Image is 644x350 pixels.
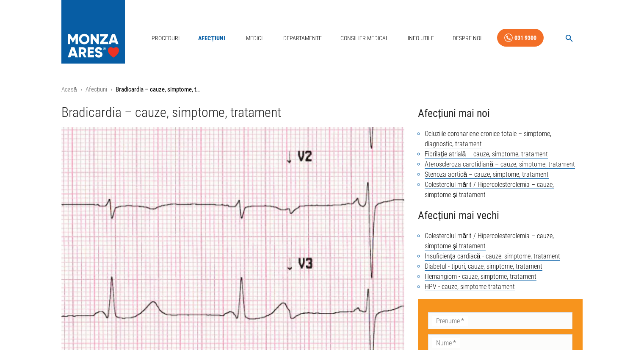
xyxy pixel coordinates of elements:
[514,33,536,43] div: 031 9300
[425,181,554,199] a: Colesterolul mărit / Hipercolesterolemia – cauze, simptome și tratament
[61,86,77,93] a: Acasă
[148,30,183,47] a: Proceduri
[86,86,107,93] a: Afecțiuni
[425,252,560,261] a: Insuficiența cardiacă - cauze, simptome, tratament
[425,150,547,158] a: Fibrilație atrială – cauze, simptome, tratament
[61,85,583,94] nav: breadcrumb
[337,30,392,47] a: Consilier Medical
[425,232,554,250] a: Colesterolul mărit / Hipercolesterolemia – cauze, simptome și tratament
[280,30,325,47] a: Departamente
[116,85,200,94] p: Bradicardia – cauze, simptome, tratament
[497,29,544,47] a: 031 9300
[425,130,551,148] a: Ocluziile coronariene cronice totale – simptome, diagnostic, tratament
[111,85,112,94] li: ›
[425,272,536,281] a: Hemangiom - cauze, simptome, tratament
[80,85,82,94] li: ›
[240,30,268,47] a: Medici
[418,207,583,224] h4: Afecțiuni mai vechi
[404,30,437,47] a: Info Utile
[449,30,485,47] a: Despre Noi
[61,105,405,120] h1: Bradicardia – cauze, simptome, tratament
[425,283,515,291] a: HPV - cauze, simptome tratament
[195,30,229,47] a: Afecțiuni
[425,170,549,179] a: Stenoza aortică – cauze, simptome, tratament
[418,105,583,122] h4: Afecțiuni mai noi
[425,262,542,271] a: Diabetul - tipuri, cauze, simptome, tratament
[425,160,575,169] a: Ateroscleroza carotidiană – cauze, simptome, tratament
